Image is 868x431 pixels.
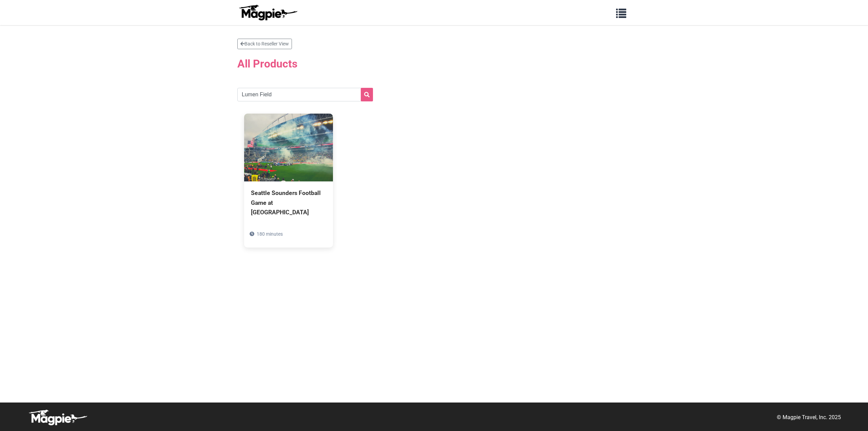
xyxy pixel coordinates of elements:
[237,4,298,21] img: logo-ab69f6fb50320c5b225c76a69d11143b.png
[257,231,283,237] span: 180 minutes
[27,409,88,426] img: logo-white-d94fa1abed81b67a048b3d0f0ab5b955.png
[244,114,333,247] a: Seattle Sounders Football Game at [GEOGRAPHIC_DATA] 180 minutes
[237,53,631,74] h2: All Products
[237,39,292,49] a: Back to Reseller View
[777,413,841,422] p: © Magpie Travel, Inc. 2025
[251,188,326,217] div: Seattle Sounders Football Game at [GEOGRAPHIC_DATA]
[244,114,333,181] img: Seattle Sounders Football Game at Lumen Field
[237,88,373,101] input: Search products...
